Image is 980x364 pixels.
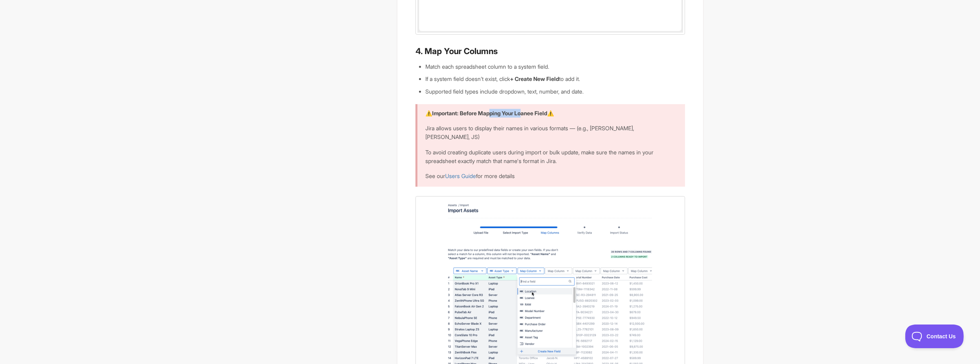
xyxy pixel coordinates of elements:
[425,109,675,118] p: ⚠️ ⚠️
[415,46,685,57] h3: 4. Map Your Columns
[445,173,476,179] a: Users Guide
[425,148,675,165] p: To avoid creating duplicate users during import or bulk update, make sure the names in your sprea...
[425,62,685,71] li: Match each spreadsheet column to a system field.
[425,172,675,180] p: See our for more details
[905,325,964,348] iframe: Toggle Customer Support
[425,75,685,83] li: If a system field doesn’t exist, click to add it.
[425,124,675,141] p: Jira allows users to display their names in various formats — (e.g., [PERSON_NAME], [PERSON_NAME]...
[432,110,547,116] strong: Important: Before Mapping Your Loanee Field
[425,87,685,96] li: Supported field types include dropdown, text, number, and date.
[510,75,559,82] strong: + Create New Field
